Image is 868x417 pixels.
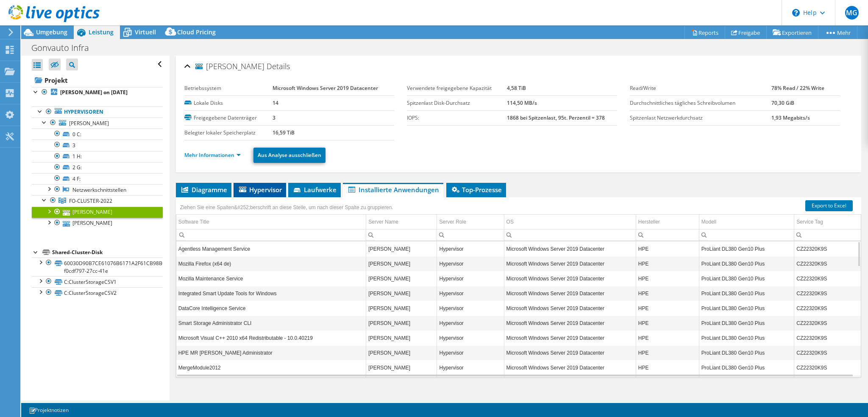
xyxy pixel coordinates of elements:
b: 14 [273,99,278,106]
a: 3 [32,140,163,151]
div: Hersteller [638,217,660,227]
b: 4,58 TiB [507,84,526,92]
div: Server Name [368,217,398,227]
div: Ziehen Sie eine Spalten&#252;berschrift an diese Stelle, um nach dieser Spalte zu gruppieren. [178,202,395,213]
a: Export to Excel [805,200,853,211]
a: 2 G: [32,162,163,173]
td: Column OS, Value Microsoft Windows Server 2019 Datacenter [504,316,636,330]
td: Column Hersteller, Value HPE [636,330,699,345]
label: Verwendete freigegebene Kapazität [407,84,507,92]
td: Column OS, Value Microsoft Windows Server 2019 Datacenter [504,286,636,301]
td: Column Software Title, Value HPE MR Storage Administrator [176,345,366,360]
b: 16,59 TiB [273,129,295,136]
span: Laufwerke [292,185,337,194]
span: [PERSON_NAME] [69,120,109,127]
td: Column Service Tag, Value CZ22320K9S [794,345,861,360]
td: Column Software Title, Value MergeModule2012 [176,360,366,375]
span: Virtuell [135,28,156,36]
span: Diagramme [180,185,227,194]
td: Column Modell, Value ProLiant DL380 Gen10 Plus [699,345,794,360]
span: MG [845,6,859,20]
td: Column OS, Value Microsoft Windows Server 2019 Datacenter [504,345,636,360]
td: Column OS, Value Microsoft Windows Server 2019 Datacenter [504,256,636,271]
span: Leistung [89,28,114,36]
label: Read/Write [630,84,771,92]
label: Betriebssystem [184,84,273,92]
a: Freigabe [725,26,767,39]
td: Column Modell, Value ProLiant DL380 Gen10 Plus [699,316,794,330]
b: 114,50 MB/s [507,99,537,106]
a: 60030D90B7CE61076B6171A2F61CB98B-f0cdf797-27cc-41e [32,257,163,276]
td: OS Column [504,215,636,229]
a: Netzwerkschnittstellen [32,184,163,195]
td: Column Server Name, Value GNVT-SCHILLER [366,256,437,271]
td: Column Server Role, Value Hypervisor [437,286,504,301]
div: Data grid [176,197,861,378]
b: 78% Read / 22% Write [771,84,824,92]
td: Column Modell, Filter cell [699,229,794,241]
td: Column Software Title, Value Mozilla Firefox (x64 de) [176,256,366,271]
span: Installierte Anwendungen [347,185,439,194]
a: [PERSON_NAME] [32,118,163,129]
b: 1,93 Megabits/s [771,114,810,121]
div: Modell [701,217,716,227]
td: Column Hersteller, Value HPE [636,301,699,316]
svg: \n [792,9,800,17]
td: Column Server Name, Value GNVT-SCHILLER [366,271,437,286]
td: Column Service Tag, Value CZ22320K9S [794,256,861,271]
td: Column Service Tag, Value CZ22320K9S [794,316,861,330]
label: IOPS: [407,114,507,122]
a: Aus Analyse ausschließen [253,148,325,163]
td: Column Service Tag, Value CZ22320K9S [794,271,861,286]
td: Column OS, Filter cell [504,229,636,241]
label: Belegter lokaler Speicherplatz [184,129,273,137]
td: Column Server Role, Value Hypervisor [437,241,504,256]
span: Hypervisor [238,185,282,194]
td: Column Server Name, Value GNVT-SCHILLER [366,330,437,345]
td: Server Role Column [437,215,504,229]
td: Column Hersteller, Value HPE [636,241,699,256]
td: Column Modell, Value ProLiant DL380 Gen10 Plus [699,360,794,375]
a: FO-CLUSTER-2022 [32,195,163,206]
span: FO-CLUSTER-2022 [69,197,112,204]
a: C:ClusterStorageCSV1 [32,276,163,287]
td: Column OS, Value Microsoft Windows Server 2019 Datacenter [504,241,636,256]
a: Exportieren [766,26,818,39]
td: Column Modell, Value ProLiant DL380 Gen10 Plus [699,301,794,316]
td: Column Server Role, Value Hypervisor [437,316,504,330]
a: Mehr [818,26,857,39]
td: Column Hersteller, Value HPE [636,256,699,271]
div: Server Role [439,217,466,227]
td: Column Hersteller, Filter cell [636,229,699,241]
td: Column Modell, Value ProLiant DL380 Gen10 Plus [699,271,794,286]
td: Column Server Name, Value GNVT-SCHILLER [366,241,437,256]
a: 4 F: [32,173,163,184]
td: Column Service Tag, Value CZ22320K9S [794,301,861,316]
td: Column Modell, Value ProLiant DL380 Gen10 Plus [699,286,794,301]
td: Service Tag Column [794,215,861,229]
a: C:ClusterStorageCSV2 [32,287,163,298]
b: Microsoft Windows Server 2019 Datacenter [273,84,378,92]
a: Reports [684,26,725,39]
td: Column Service Tag, Value CZ22320K9S [794,286,861,301]
td: Column Server Name, Value GNVT-SCHILLER [366,316,437,330]
td: Column Software Title, Value Agentless Management Service [176,241,366,256]
td: Column Server Role, Value Hypervisor [437,256,504,271]
td: Column Software Title, Filter cell [176,229,366,241]
td: Column Software Title, Value DataCore Intelligence Service [176,301,366,316]
b: 70,30 GiB [771,99,794,106]
td: Column Server Role, Filter cell [437,229,504,241]
div: Service Tag [796,217,823,227]
div: Software Title [178,217,209,227]
td: Column Hersteller, Value HPE [636,271,699,286]
span: Details [267,61,290,71]
a: 1 H: [32,151,163,162]
td: Column Server Role, Value Hypervisor [437,330,504,345]
span: [PERSON_NAME] [195,62,264,71]
td: Column OS, Value Microsoft Windows Server 2019 Datacenter [504,271,636,286]
a: Mehr Informationen [184,151,241,159]
td: Column Service Tag, Value CZ22320K9S [794,360,861,375]
td: Column OS, Value Microsoft Windows Server 2019 Datacenter [504,330,636,345]
td: Column Software Title, Value Microsoft Visual C++ 2010 x64 Redistributable - 10.0.40219 [176,330,366,345]
a: Hypervisoren [32,106,163,118]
